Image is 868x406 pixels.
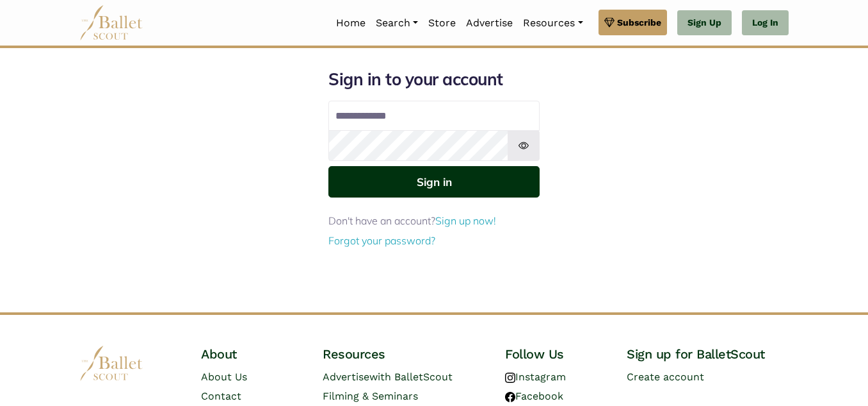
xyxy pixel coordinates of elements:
[331,10,371,37] a: Home
[599,10,667,35] a: Subscribe
[742,10,789,36] a: Log In
[328,166,540,198] button: Sign in
[505,346,606,362] h4: Follow Us
[369,371,453,383] span: with BalletScout
[505,392,515,402] img: facebook logo
[201,371,247,383] a: About Us
[677,10,732,36] a: Sign Up
[328,69,540,90] h1: Sign in to your account
[627,346,789,362] h4: Sign up for BalletScout
[323,371,453,383] a: Advertisewith BalletScout
[505,373,515,383] img: instagram logo
[201,346,302,362] h4: About
[323,390,418,402] a: Filming & Seminars
[435,214,496,227] a: Sign up now!
[371,10,423,37] a: Search
[604,15,615,30] img: gem.svg
[518,10,588,37] a: Resources
[201,390,241,402] a: Contact
[79,346,143,381] img: logo
[461,10,518,37] a: Advertise
[505,371,566,383] a: Instagram
[617,15,661,30] span: Subscribe
[423,10,461,37] a: Store
[627,371,704,383] a: Create account
[323,346,485,362] h4: Resources
[505,390,563,402] a: Facebook
[328,234,435,247] a: Forgot your password?
[328,213,540,230] p: Don't have an account?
